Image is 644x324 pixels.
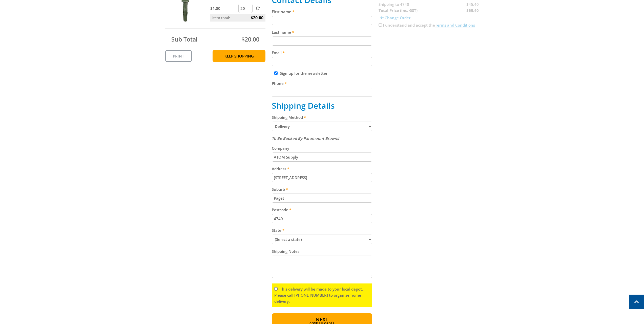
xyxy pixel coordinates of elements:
[272,145,372,151] label: Company
[210,5,237,11] p: $1.00
[272,122,372,131] select: Please select a shipping method.
[272,16,372,25] input: Please enter your first name.
[241,35,259,43] span: $20.00
[272,9,372,15] label: First name
[272,186,372,192] label: Suburb
[272,136,340,141] em: To Be Booked By Paramount Browns'
[272,248,372,254] label: Shipping Notes
[210,14,265,22] p: Item total:
[280,71,327,76] label: Sign up for the newsletter
[316,316,328,323] span: Next
[272,57,372,66] input: Please enter your email address.
[272,227,372,233] label: State
[272,166,372,172] label: Address
[272,29,372,35] label: Last name
[165,50,192,62] a: Print
[272,80,372,86] label: Phone
[272,101,372,110] h2: Shipping Details
[272,173,372,182] input: Please enter your address.
[272,207,372,213] label: Postcode
[213,50,265,62] a: Keep Shopping
[272,88,372,97] input: Please enter your telephone number.
[274,287,363,304] label: This delivery will be made to your local depot, Please call [PHONE_NUMBER] to organise home deliv...
[251,14,263,22] span: $20.00
[272,214,372,223] input: Please enter your postcode.
[274,287,278,291] input: Please read and complete.
[272,114,372,120] label: Shipping Method
[272,36,372,46] input: Please enter your last name.
[272,235,372,244] select: Please select your state.
[272,50,372,56] label: Email
[171,35,197,43] span: Sub Total
[272,194,372,203] input: Please enter your suburb.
